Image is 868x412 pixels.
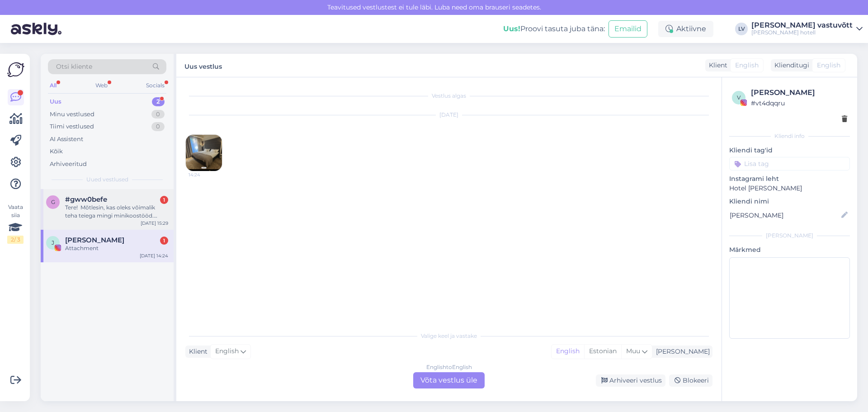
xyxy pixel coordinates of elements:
span: English [215,346,239,356]
div: 1 [160,196,168,204]
div: Estonian [584,345,621,358]
div: 2 / 3 [7,236,24,244]
div: Tiimi vestlused [50,122,94,131]
div: Attachment [65,244,168,252]
span: Justus Tammenheimo [65,236,124,244]
div: Võta vestlus üle [413,372,485,388]
div: [DATE] 15:29 [141,220,168,227]
div: 1 [160,237,168,245]
div: Proovi tasuta juba täna: [503,24,605,34]
span: English [817,61,840,70]
span: Muu [626,347,640,355]
p: Hotel [PERSON_NAME] [729,184,850,193]
span: 14:24 [189,171,222,178]
div: 0 [151,110,165,119]
div: English [552,345,584,358]
div: All [48,80,58,91]
img: attachment [186,135,222,171]
span: J [52,239,54,246]
div: Klient [705,61,727,70]
div: [PERSON_NAME] vastuvõtt [751,22,853,29]
div: # vt4dqqru [751,98,847,108]
input: Lisa nimi [730,210,840,220]
b: Uus! [503,24,520,33]
span: Uued vestlused [86,175,128,184]
div: Blokeeri [669,374,712,387]
div: Minu vestlused [50,110,94,119]
div: [PERSON_NAME] [652,347,710,356]
span: English [735,61,759,70]
div: Tere! Mõtlesin, kas oleks võimalik teha teiega mingi minikoostööd. Saaksin aidata neid laiemale p... [65,204,168,220]
div: Web [94,80,109,91]
div: Kliendi info [729,132,850,140]
div: Vaata siia [7,203,24,244]
button: Emailid [609,20,647,38]
div: Arhiveeri vestlus [596,374,665,387]
div: Kõik [50,147,63,156]
p: Kliendi tag'id [729,146,850,155]
div: [PERSON_NAME] hotell [751,29,853,36]
div: Aktiivne [658,21,713,37]
span: v [737,94,741,101]
span: g [51,199,55,205]
div: Klient [185,347,208,356]
span: #gww0befe [65,195,107,204]
div: Klienditugi [771,61,809,70]
div: Uus [50,97,61,106]
div: Vestlus algas [185,92,712,100]
div: English to English [426,363,472,371]
label: Uus vestlus [184,59,222,71]
div: 2 [152,97,165,106]
a: [PERSON_NAME] vastuvõtt[PERSON_NAME] hotell [751,22,863,36]
img: Askly Logo [7,61,24,78]
div: Arhiveeritud [50,160,87,169]
p: Kliendi nimi [729,197,850,206]
div: Valige keel ja vastake [185,332,712,340]
div: 0 [151,122,165,131]
p: Märkmed [729,245,850,255]
div: [DATE] [185,111,712,119]
p: Instagrami leht [729,174,850,184]
span: Otsi kliente [56,62,92,71]
div: [DATE] 14:24 [140,252,168,259]
div: [PERSON_NAME] [729,232,850,240]
div: Socials [144,80,166,91]
input: Lisa tag [729,157,850,170]
div: AI Assistent [50,135,83,144]
div: LV [735,23,748,35]
div: [PERSON_NAME] [751,87,847,98]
